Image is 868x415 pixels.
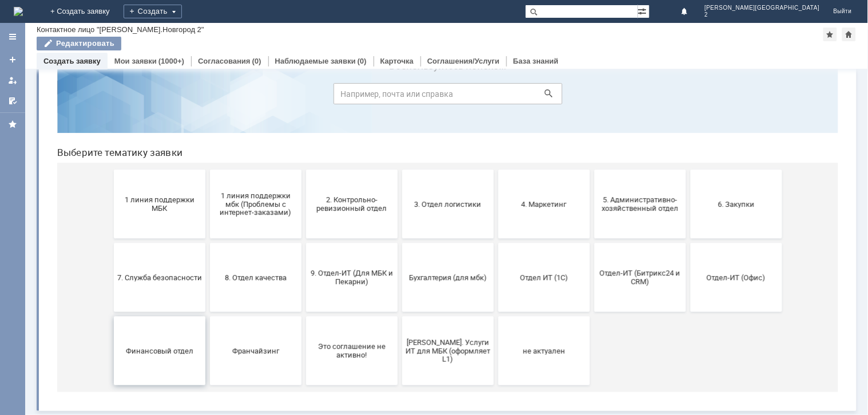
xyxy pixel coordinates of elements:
[43,57,101,65] a: Создать заявку
[358,57,367,65] div: (0)
[14,7,23,16] img: logo
[454,167,538,176] span: 4. Маркетинг
[3,71,22,89] a: Мои заявки
[261,237,346,254] span: 9. Отдел-ИТ (Для МБК и Пекарни)
[275,57,356,65] a: Наблюдаемые заявки
[358,306,442,331] span: [PERSON_NAME]. Услуги ИТ для МБК (оформляет L1)
[450,211,542,280] button: Отдел ИТ (1С)
[69,163,154,181] span: 1 линия поддержки МБК
[286,28,514,40] label: Воспользуйтесь поиском
[358,241,442,249] span: Бухгалтерия (для мбк)
[162,138,253,206] button: 1 линия поддержки мбк (Проблемы с интернет-заказами)
[258,284,350,353] button: Это соглашение не активно!
[546,138,638,206] button: 5. Административно-хозяйственный отдел
[646,167,731,176] span: 6. Закупки
[261,310,346,327] span: Это соглашение не активно!
[358,167,442,176] span: 3. Отдел логистики
[550,237,635,254] span: Отдел-ИТ (Битрикс24 и CRM)
[646,241,731,249] span: Отдел-ИТ (Офис)
[252,57,261,65] div: (0)
[354,138,446,206] button: 3. Отдел логистики
[66,138,157,206] button: 1 линия поддержки МБК
[261,163,346,181] span: 2. Контрольно-ревизионный отдел
[162,211,253,280] button: 8. Отдел качества
[258,211,350,280] button: 9. Отдел-ИТ (Для МБК и Пекарни)
[258,138,350,206] button: 2. Контрольно-ревизионный отдел
[3,92,22,110] a: Мои согласования
[427,57,500,65] a: Соглашения/Услуги
[354,211,446,280] button: Бухгалтерия (для мбк)
[550,163,635,181] span: 5. Административно-хозяйственный отдел
[165,314,250,323] span: Франчайзинг
[165,159,250,185] span: 1 линия поддержки мбк (Проблемы с интернет-заказами)
[14,7,23,16] a: Перейти на домашнюю страницу
[165,241,250,249] span: 8. Отдел качества
[158,57,184,65] div: (1000+)
[638,5,649,16] span: Расширенный поиск
[3,50,22,69] a: Создать заявку
[69,314,154,323] span: Финансовый отдел
[705,11,820,18] span: 2
[705,5,820,11] span: [PERSON_NAME][GEOGRAPHIC_DATA]
[381,57,414,65] a: Карточка
[354,284,446,353] button: [PERSON_NAME]. Услуги ИТ для МБК (оформляет L1)
[454,241,538,249] span: Отдел ИТ (1С)
[162,284,253,353] button: Франчайзинг
[643,211,734,280] button: Отдел-ИТ (Офис)
[450,284,542,353] button: не актуален
[823,28,837,41] div: Добавить в избранное
[513,57,558,65] a: База знаний
[66,211,157,280] button: 7. Служба безопасности
[124,5,182,18] div: Создать
[198,57,251,65] a: Согласования
[114,57,157,65] a: Мои заявки
[454,314,538,323] span: не актуален
[9,115,790,126] header: Выберите тематику заявки
[69,241,154,249] span: 7. Служба безопасности
[842,28,856,41] div: Сделать домашней страницей
[450,138,542,206] button: 4. Маркетинг
[546,211,638,280] button: Отдел-ИТ (Битрикс24 и CRM)
[643,138,734,206] button: 6. Закупки
[66,284,157,353] button: Финансовый отдел
[286,51,514,72] input: Например, почта или справка
[37,25,204,34] div: Контактное лицо "[PERSON_NAME].Новгород 2"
